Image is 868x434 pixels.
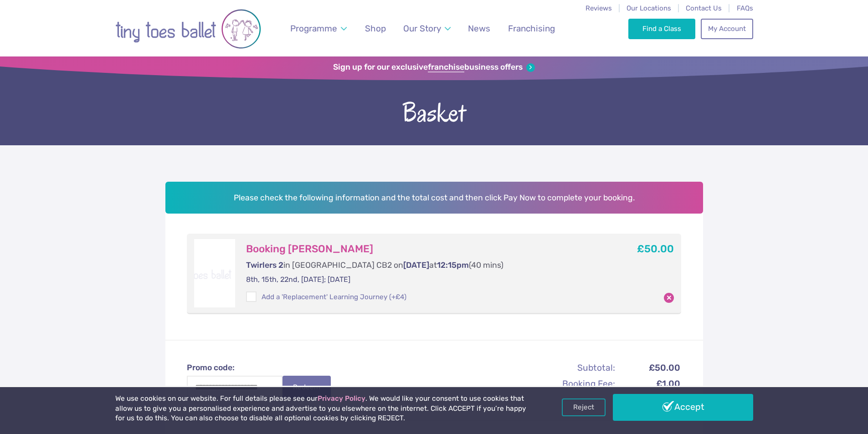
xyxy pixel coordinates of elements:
th: Subtotal: [518,360,616,375]
a: Reviews [586,4,612,12]
td: £1.00 [616,376,680,391]
a: Franchising [503,18,559,39]
th: Booking Fee: [518,376,616,391]
span: Twirlers 2 [246,260,283,270]
span: Shop [365,23,386,34]
p: 8th, 15th, 22nd, [DATE]; [DATE] [246,275,605,285]
a: Privacy Policy [318,394,365,403]
a: Find a Class [628,19,695,39]
span: 12:15pm [437,260,469,270]
p: We use cookies on our website. For full details please see our . We would like your consent to us... [115,394,530,424]
span: Franchising [508,23,555,34]
a: Our Story [399,18,455,39]
span: News [468,23,490,34]
button: Redeem [282,376,331,398]
label: Promo code: [187,362,340,373]
span: Programme [290,23,337,34]
a: News [464,18,495,39]
a: Our Locations [627,4,671,12]
a: FAQs [737,4,753,12]
a: Programme [286,18,351,39]
strong: franchise [428,62,464,72]
a: Sign up for our exclusivefranchisebusiness offers [333,62,535,72]
img: tiny toes ballet [115,6,261,52]
span: [DATE] [403,260,429,270]
h3: Booking [PERSON_NAME] [246,243,605,255]
h2: Please check the following information and the total cost and then click Pay Now to complete your... [165,182,703,214]
b: £50.00 [637,243,674,255]
a: Shop [360,18,390,39]
a: Reject [562,398,606,416]
a: Accept [613,394,753,420]
td: £50.00 [616,360,680,375]
span: Our Story [403,23,441,34]
label: Add a 'Replacement' Learning Journey (+£4) [246,292,406,302]
a: My Account [701,19,753,39]
a: Contact Us [686,4,722,12]
p: in [GEOGRAPHIC_DATA] CB2 on at (40 mins) [246,260,605,271]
